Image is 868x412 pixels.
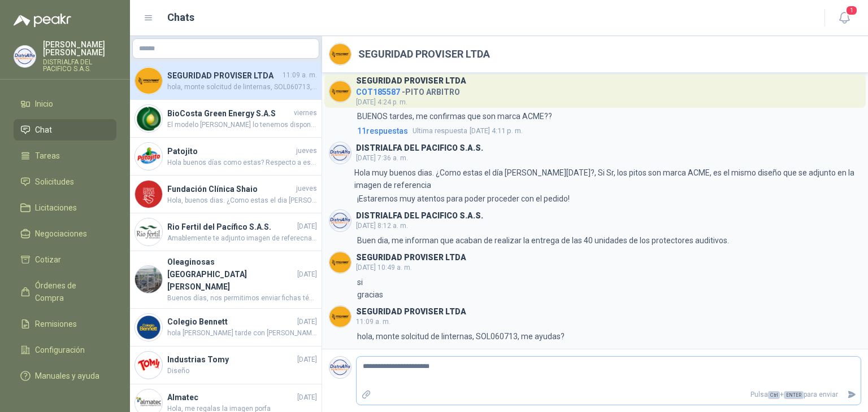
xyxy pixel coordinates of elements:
[167,256,295,293] h4: Oleaginosas [GEOGRAPHIC_DATA][PERSON_NAME]
[413,125,467,137] span: Ultima respuesta
[768,391,780,399] span: Ctrl
[167,107,292,120] h4: BioCosta Green Energy S.A.S
[135,314,162,341] img: Company Logo
[35,227,87,240] span: Negociaciones
[43,41,116,56] p: [PERSON_NAME] [PERSON_NAME]
[14,249,116,270] a: Cotizar
[845,5,858,16] span: 1
[135,266,162,293] img: Company Logo
[297,392,317,403] span: [DATE]
[358,46,490,62] h2: SEGURIDAD PROVISER LTDA
[14,93,116,115] a: Inicio
[294,108,317,119] span: viernes
[167,328,317,339] span: hola [PERSON_NAME] tarde con [PERSON_NAME]
[135,67,162,94] img: Company Logo
[130,176,322,213] a: Company LogoFundación Clínica ShaiojuevesHola, buenos dias. ¿Como estas el dia [PERSON_NAME][DATE...
[167,391,295,404] h4: Almatec
[135,181,162,208] img: Company Logo
[167,10,194,25] h1: Chats
[356,87,400,97] span: COT185587
[357,276,383,301] p: si gracias
[356,85,466,95] h4: - PITO ARBITRO
[35,370,99,382] span: Manuales y ayuda
[14,197,116,218] a: Licitaciones
[130,138,322,176] a: Company LogoPatojitojuevesHola buenos días como estas? Respecto a esta solicitud, te confirmo que...
[130,100,322,138] a: Company LogoBioCosta Green Energy S.A.SviernesEl modelo [PERSON_NAME] lo tenemos disponible, con ...
[357,110,552,122] p: BUENOS tardes, me confirmas que son marca ACME??
[35,98,53,110] span: Inicio
[167,145,294,157] h4: Patojito
[357,385,376,405] label: Adjuntar archivos
[297,354,317,365] span: [DATE]
[167,353,295,366] h4: Industrias Tomy
[135,218,162,246] img: Company Logo
[167,233,317,244] span: Amablemente te adjunto imagen de referecnai y ficha tecnica, el valor ofertado es por par
[35,318,77,330] span: Remisiones
[356,318,390,326] span: 11:09 a. m.
[329,252,351,273] img: Company Logo
[356,154,408,162] span: [DATE] 7:36 a. m.
[356,264,412,271] span: [DATE] 10:49 a. m.
[356,255,466,261] h3: SEGURIDAD PROVISER LTDA
[376,385,843,405] p: Pulsa + para enviar
[784,391,804,399] span: ENTER
[297,317,317,327] span: [DATE]
[14,119,116,141] a: Chat
[167,221,295,233] h4: Rio Fertil del Pacífico S.A.S.
[14,171,116,192] a: Solicitudes
[14,14,71,27] img: Logo peakr
[35,279,106,304] span: Órdenes de Compra
[843,385,861,405] button: Enviar
[167,315,295,328] h4: Colegio Bennett
[14,365,116,387] a: Manuales y ayuda
[329,81,351,102] img: Company Logo
[356,98,407,106] span: [DATE] 4:24 p. m.
[296,183,317,194] span: jueves
[35,124,52,136] span: Chat
[329,43,351,65] img: Company Logo
[834,8,854,28] button: 1
[14,339,116,361] a: Configuración
[43,59,116,72] p: DISTRIALFA DEL PACIFICO S.A.S.
[357,234,729,247] p: Buen dia, me informan que acaban de realizar la entrega de las 40 unidades de los protectores aud...
[167,69,280,82] h4: SEGURIDAD PROVISER LTDA
[356,78,466,84] h3: SEGURIDAD PROVISER LTDA
[135,352,162,379] img: Company Logo
[357,125,408,137] span: 11 respuesta s
[130,213,322,251] a: Company LogoRio Fertil del Pacífico S.A.S.[DATE]Amablemente te adjunto imagen de referecnai y fic...
[296,146,317,156] span: jueves
[167,183,294,195] h4: Fundación Clínica Shaio
[35,150,60,162] span: Tareas
[413,125,523,137] span: [DATE] 4:11 p. m.
[130,251,322,309] a: Company LogoOleaginosas [GEOGRAPHIC_DATA][PERSON_NAME][DATE]Buenos días, nos permitimos enviar fi...
[356,145,483,151] h3: DISTRIALFA DEL PACIFICO S.A.S.
[329,210,351,231] img: Company Logo
[357,330,565,343] p: hola, monte solcitud de linternas, SOL060713, me ayudas?
[354,166,861,191] p: Hola muy buenos dias. ¿Como estas el día [PERSON_NAME][DATE]?, Si Sr, los pitos son marca ACME, e...
[355,125,861,137] a: 11respuestasUltima respuesta[DATE] 4:11 p. m.
[329,306,351,327] img: Company Logo
[130,347,322,384] a: Company LogoIndustrias Tomy[DATE]Diseño
[14,145,116,166] a: Tareas
[167,120,317,130] span: El modelo [PERSON_NAME] lo tenemos disponible, con entrega inmediata. ¡Quedamos muy atentos!
[130,309,322,347] a: Company LogoColegio Bennett[DATE]hola [PERSON_NAME] tarde con [PERSON_NAME]
[167,366,317,376] span: Diseño
[135,143,162,170] img: Company Logo
[167,195,317,206] span: Hola, buenos dias. ¿Como estas el dia [PERSON_NAME][DATE]? [PERSON_NAME], ya mismo procedo con el...
[356,213,483,219] h3: DISTRIALFA DEL PACIFICO S.A.S.
[35,344,85,356] span: Configuración
[297,221,317,232] span: [DATE]
[356,222,408,230] span: [DATE] 8:12 a. m.
[283,70,317,81] span: 11:09 a. m.
[167,293,317,304] span: Buenos días, nos permitimos enviar fichas técnicas de los elemento cotizados.
[14,46,36,67] img: Company Logo
[14,313,116,335] a: Remisiones
[356,309,466,315] h3: SEGURIDAD PROVISER LTDA
[329,142,351,164] img: Company Logo
[35,201,77,214] span: Licitaciones
[167,82,317,93] span: hola, monte solcitud de linternas, SOL060713, me ayudas?
[14,223,116,244] a: Negociaciones
[297,269,317,280] span: [DATE]
[167,157,317,168] span: Hola buenos días como estas? Respecto a esta solicitud, te confirmo que lo que estamos solicitand...
[130,62,322,100] a: Company LogoSEGURIDAD PROVISER LTDA11:09 a. m.hola, monte solcitud de linternas, SOL060713, me ay...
